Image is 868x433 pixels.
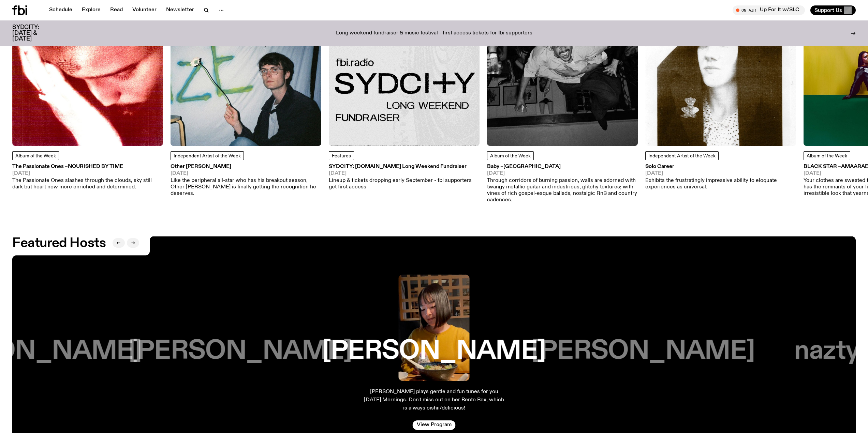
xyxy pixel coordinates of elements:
span: [GEOGRAPHIC_DATA] [503,164,561,169]
a: Features [329,151,354,160]
span: Independent Artist of the Week [174,154,241,158]
a: Baby –[GEOGRAPHIC_DATA][DATE]Through corridors of burning passion, walls are adorned with twangy ... [487,164,638,203]
h2: Featured Hosts [12,237,106,249]
span: [DATE] [12,171,163,176]
p: Lineup & tickets dropping early September - fbi supporters get first access [329,177,480,190]
a: Explore [78,5,105,15]
a: Album of the Week [12,151,59,160]
span: Support Us [814,7,842,13]
span: Features [332,154,351,158]
span: Independent Artist of the Week [648,154,716,158]
p: Through corridors of burning passion, walls are adorned with twangy metallic guitar and industrio... [487,177,638,204]
span: [DATE] [487,171,638,176]
a: View Program [413,420,456,430]
h3: [PERSON_NAME] [531,338,755,364]
a: The Passionate Ones –Nourished By Time[DATE]The Passionate Ones slashes through the clouds, sky s... [12,164,163,190]
h3: Solo Career [645,164,796,169]
a: Album of the Week [487,151,534,160]
span: [DATE] [645,171,796,176]
button: On AirUp For It w/SLC [733,5,805,15]
a: Read [106,5,127,15]
p: Exhibits the frustratingly impressive ability to eloquate experiences as universal. [645,177,796,190]
span: [DATE] [171,171,321,176]
h3: Other [PERSON_NAME] [171,164,321,169]
h3: [PERSON_NAME] [129,338,352,364]
span: Album of the Week [15,154,56,158]
a: Independent Artist of the Week [171,151,244,160]
a: Album of the Week [804,151,850,160]
h3: SYDCITY: [DATE] & [DATE] [12,25,56,42]
p: Like the peripheral all-star who has his breakout season, Other [PERSON_NAME] is finally getting ... [171,177,321,197]
span: Album of the Week [807,154,847,158]
a: Newsletter [162,5,198,15]
h3: [PERSON_NAME] [322,338,546,364]
a: Schedule [45,5,76,15]
h3: SYDCITY: [DOMAIN_NAME] Long Weekend Fundraiser [329,164,480,169]
h3: The Passionate Ones – [12,164,163,169]
span: [DATE] [329,171,480,176]
p: Long weekend fundraiser & music festival - first access tickets for fbi supporters [336,30,532,36]
a: Other [PERSON_NAME][DATE]Like the peripheral all-star who has his breakout season, Other [PERSON_... [171,164,321,197]
span: Nourished By Time [68,164,123,169]
button: Support Us [810,5,856,15]
h3: Baby – [487,164,638,169]
p: The Passionate Ones slashes through the clouds, sky still dark but heart now more enriched and de... [12,177,163,190]
a: Volunteer [128,5,161,15]
a: Independent Artist of the Week [645,151,719,160]
p: [PERSON_NAME] plays gentle and fun tunes for you [DATE] Mornings. Don't miss out on her Bento Box... [363,388,505,412]
a: Solo Career[DATE]Exhibits the frustratingly impressive ability to eloquate experiences as universal. [645,164,796,190]
a: SYDCITY: [DOMAIN_NAME] Long Weekend Fundraiser[DATE]Lineup & tickets dropping early September - f... [329,164,480,190]
span: Album of the Week [490,154,531,158]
